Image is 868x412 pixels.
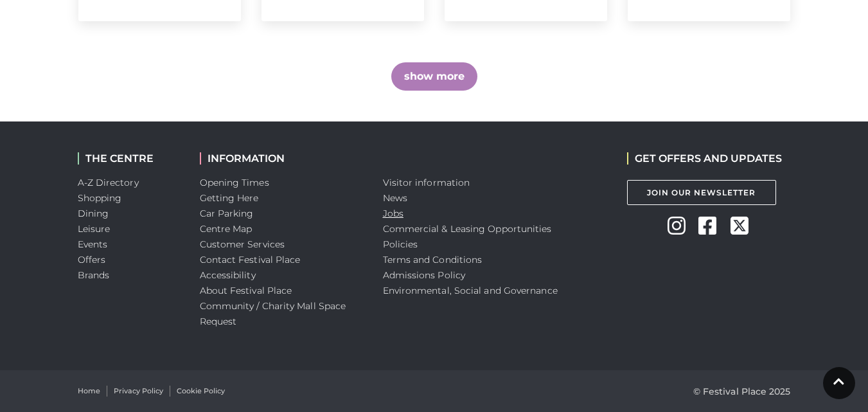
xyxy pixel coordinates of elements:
h2: THE CENTRE [78,152,181,165]
h2: INFORMATION [200,152,364,165]
a: Join Our Newsletter [627,180,776,205]
a: Policies [383,238,418,250]
a: Brands [78,269,110,281]
a: Home [78,386,100,397]
a: About Festival Place [200,285,292,296]
a: Admissions Policy [383,269,466,281]
a: Opening Times [200,177,269,188]
a: Leisure [78,223,111,235]
a: Events [78,238,108,250]
a: Customer Services [200,238,285,250]
a: Jobs [383,208,403,219]
a: Accessibility [200,269,256,281]
a: A-Z Directory [78,177,139,188]
a: Car Parking [200,208,254,219]
button: show more [391,62,477,91]
a: Community / Charity Mall Space Request [200,300,346,327]
a: Centre Map [200,223,252,235]
a: Commercial & Leasing Opportunities [383,223,552,235]
a: Shopping [78,192,122,204]
a: Terms and Conditions [383,254,483,265]
a: Cookie Policy [177,386,225,397]
a: Getting Here [200,192,259,204]
p: © Festival Place 2025 [693,384,791,399]
a: Contact Festival Place [200,254,301,265]
a: Environmental, Social and Governance [383,285,558,296]
a: Dining [78,208,109,219]
a: Privacy Policy [114,386,163,397]
a: Visitor information [383,177,470,188]
a: Offers [78,254,106,265]
a: News [383,192,407,204]
h2: GET OFFERS AND UPDATES [627,152,782,165]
